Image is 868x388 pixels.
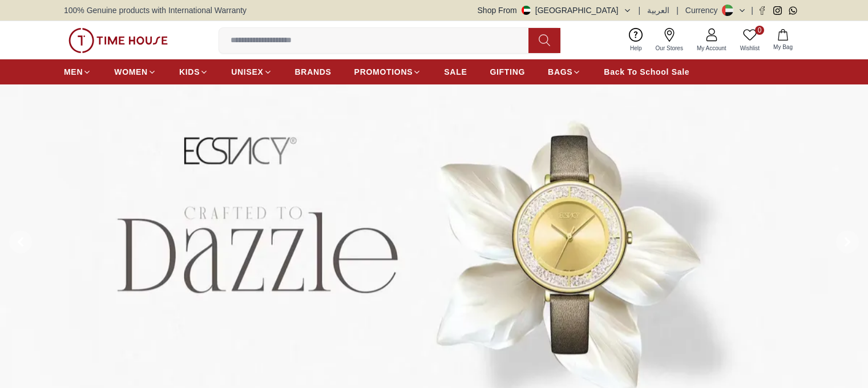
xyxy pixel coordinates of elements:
[625,44,647,52] span: Help
[773,6,782,15] a: Instagram
[755,26,764,35] span: 0
[623,26,649,55] a: Help
[478,5,632,16] button: Shop From[GEOGRAPHIC_DATA]
[548,66,572,78] span: BAGS
[639,5,641,16] span: |
[114,62,156,82] a: WOMEN
[758,6,766,15] a: Facebook
[766,27,800,54] button: My Bag
[231,66,263,78] span: UNISEX
[295,62,332,82] a: BRANDS
[354,66,413,78] span: PROMOTIONS
[604,66,689,78] span: Back To School Sale
[604,62,689,82] a: Back To School Sale
[733,26,766,55] a: 0Wishlist
[64,5,247,16] span: 100% Genuine products with International Warranty
[64,62,91,82] a: MEN
[490,66,525,78] span: GIFTING
[179,62,208,82] a: KIDS
[64,66,83,78] span: MEN
[692,44,731,52] span: My Account
[649,26,690,55] a: Our Stores
[548,62,581,82] a: BAGS
[444,62,467,82] a: SALE
[789,6,797,15] a: Whatsapp
[676,5,679,16] span: |
[490,62,525,82] a: GIFTING
[522,6,531,15] img: United Arab Emirates
[444,66,467,78] span: SALE
[736,44,764,52] span: Wishlist
[751,5,753,16] span: |
[114,66,148,78] span: WOMEN
[647,5,669,16] button: العربية
[651,44,688,52] span: Our Stores
[685,5,722,16] div: Currency
[354,62,422,82] a: PROMOTIONS
[769,43,797,51] span: My Bag
[231,62,272,82] a: UNISEX
[179,66,200,78] span: KIDS
[295,66,332,78] span: BRANDS
[68,28,168,53] img: ...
